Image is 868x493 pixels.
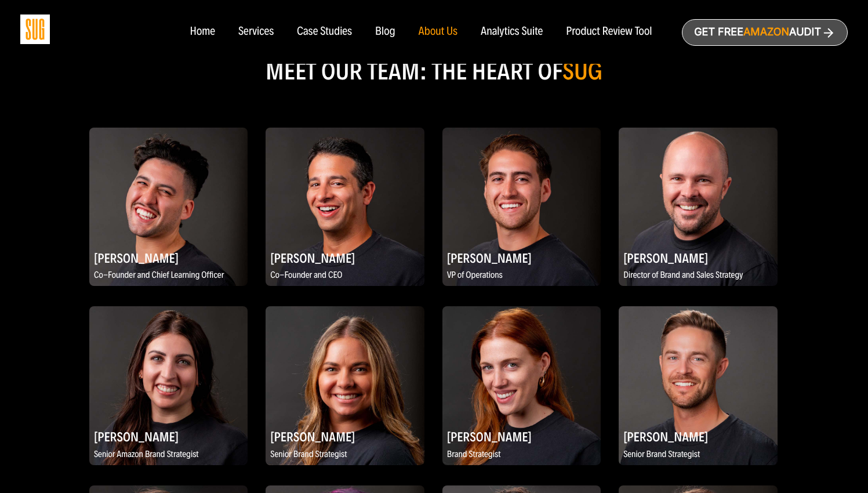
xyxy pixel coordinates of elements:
[442,425,601,448] h2: [PERSON_NAME]
[419,26,458,38] a: About Us
[266,246,424,269] h2: [PERSON_NAME]
[89,425,248,448] h2: [PERSON_NAME]
[238,26,274,38] a: Services
[442,306,601,465] img: Emily Kozel, Brand Strategist
[566,26,652,38] a: Product Review Tool
[619,448,778,462] p: Senior Brand Strategist
[375,26,395,38] a: Blog
[619,128,778,287] img: Brett Vetter, Director of Brand and Sales Strategy
[619,425,778,448] h2: [PERSON_NAME]
[266,425,424,448] h2: [PERSON_NAME]
[442,246,601,269] h2: [PERSON_NAME]
[266,269,424,283] p: Co-Founder and CEO
[89,269,248,283] p: Co-Founder and Chief Learning Officer
[89,128,248,287] img: Daniel Tejada, Co-Founder and Chief Learning Officer
[442,448,601,462] p: Brand Strategist
[442,269,601,283] p: VP of Operations
[266,306,424,465] img: Katie Ritterbush, Senior Brand Strategist
[89,448,248,462] p: Senior Amazon Brand Strategist
[442,128,601,287] img: Marco Tejada, VP of Operations
[297,26,352,38] a: Case Studies
[89,246,248,269] h2: [PERSON_NAME]
[619,269,778,283] p: Director of Brand and Sales Strategy
[266,128,424,287] img: Evan Kesner, Co-Founder and CEO
[743,26,789,38] span: Amazon
[190,26,215,38] a: Home
[619,306,778,465] img: Scott Ptaszynski, Senior Brand Strategist
[562,56,602,86] span: SUG
[682,19,848,46] a: Get freeAmazonAudit
[266,448,424,462] p: Senior Brand Strategist
[481,26,543,38] a: Analytics Suite
[89,306,248,465] img: Meridith Andrew, Senior Amazon Brand Strategist
[619,246,778,269] h2: [PERSON_NAME]
[20,14,50,44] img: Sug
